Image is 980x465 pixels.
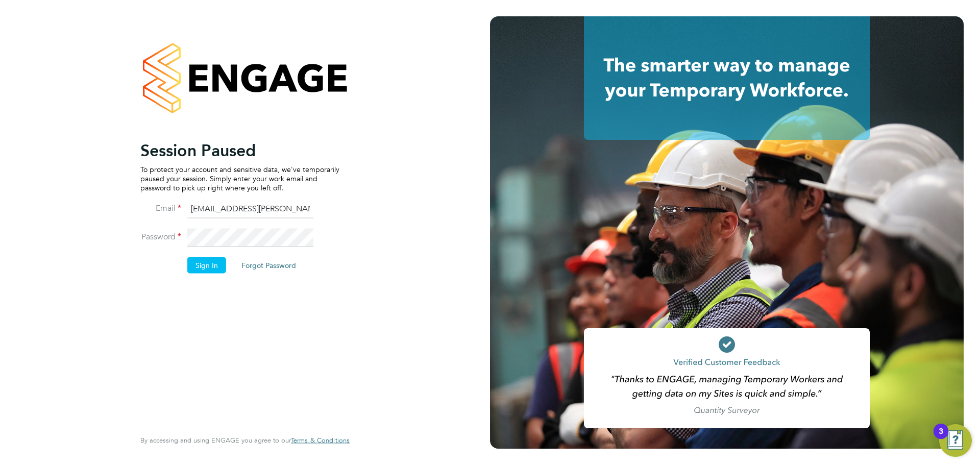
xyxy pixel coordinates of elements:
button: Open Resource Center, 3 new notifications [939,424,972,457]
span: Terms & Conditions [291,436,350,445]
span: By accessing and using ENGAGE you agree to our [140,436,350,445]
p: To protect your account and sensitive data, we've temporarily paused your session. Simply enter y... [140,164,339,192]
h2: Session Paused [140,140,339,160]
a: Terms & Conditions [291,436,350,445]
div: 3 [939,431,943,445]
button: Forgot Password [233,257,304,273]
label: Password [140,231,181,242]
input: Enter your work email... [187,200,313,218]
button: Sign In [187,257,226,273]
label: Email [140,203,181,213]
